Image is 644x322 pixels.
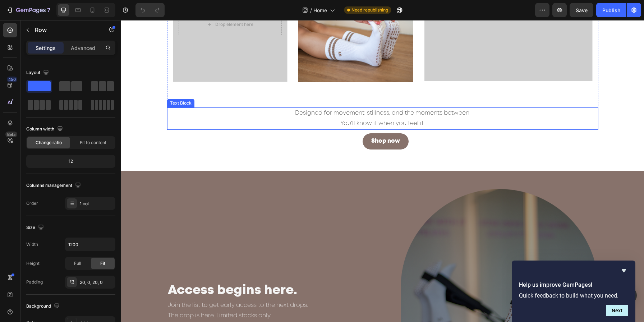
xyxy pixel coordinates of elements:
iframe: Design area [121,20,644,322]
button: Next question [606,305,628,316]
h2: Access begins here. [46,262,244,280]
span: Fit to content [80,139,106,146]
div: Background [26,302,61,311]
p: The drop is here. Limited stocks only. [47,291,243,301]
div: 20, 0, 20, 0 [80,279,114,286]
a: Shop now [241,113,287,129]
div: Undo/Redo [135,3,165,17]
div: 12 [28,156,114,166]
p: Shop now [250,116,279,126]
span: Save [576,7,588,13]
div: Column width [26,124,64,134]
input: Auto [65,238,115,251]
div: 450 [7,77,17,82]
p: 7 [47,6,50,14]
p: Quick feedback to build what you need. [519,292,628,299]
p: Designed for movement, stillness, and the moments between. [52,88,471,98]
p: Advanced [71,44,95,52]
div: Padding [26,279,43,285]
div: Size [26,223,45,233]
div: Text Block [47,80,72,86]
div: Publish [602,6,620,14]
span: Need republishing [351,7,388,13]
span: Change ratio [36,139,62,146]
button: Publish [596,3,626,17]
p: Settings [36,44,56,52]
div: Width [26,241,38,248]
button: 7 [3,3,54,17]
div: Layout [26,68,50,78]
button: Save [570,3,593,17]
span: Fit [100,260,105,267]
div: 1 col [80,201,114,207]
span: Full [74,260,81,267]
p: Join the list to get early access to the next drops. [47,280,243,291]
p: You’ll know it when you feel it. [52,98,471,109]
div: Beta [5,132,17,137]
button: Hide survey [620,266,628,275]
div: Order [26,200,38,207]
div: Help us improve GemPages! [519,266,628,316]
p: Row [35,26,96,34]
div: Height [26,260,40,267]
h2: Help us improve GemPages! [519,281,628,289]
div: Columns management [26,181,82,190]
span: / [310,6,312,14]
span: Home [313,6,327,14]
